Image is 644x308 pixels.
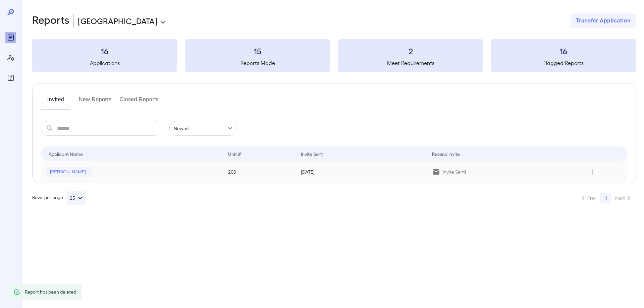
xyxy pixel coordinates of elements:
div: Log Out [5,284,16,295]
td: [DATE] [296,161,427,183]
button: 25 [67,191,86,205]
button: Transfer Application [571,13,636,28]
button: Row Actions [587,167,598,177]
div: Newest [169,121,236,136]
h5: Applications [32,59,177,67]
button: New Reports [79,94,112,110]
h3: 16 [491,46,636,56]
nav: pagination navigation [576,193,636,203]
p: [GEOGRAPHIC_DATA] [78,15,157,26]
div: Resend Invite [432,150,460,158]
button: Closed Reports [120,94,159,110]
h3: 15 [185,46,330,56]
td: 205 [223,161,296,183]
h5: Meet Requirements [338,59,483,67]
button: Invited [41,94,71,110]
h2: Reports [32,13,69,28]
p: Invite Sent! [443,169,466,175]
div: Unit # [228,150,241,158]
span: [PERSON_NAME].. [46,169,92,175]
div: FAQ [5,72,16,83]
div: Applicant Name [49,150,83,158]
div: Manage Users [5,52,16,63]
h3: 16 [32,46,177,56]
h5: Flagged Reports [491,59,636,67]
h5: Reports Made [185,59,330,67]
button: page 1 [600,193,611,203]
summary: 16Applications15Reports Made2Meet Requirements16Flagged Reports [32,39,636,72]
div: Invite Sent [301,150,323,158]
div: Report has been deleted [25,286,76,298]
h3: 2 [338,46,483,56]
div: Reports [5,32,16,43]
div: Rows per page [32,191,86,205]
